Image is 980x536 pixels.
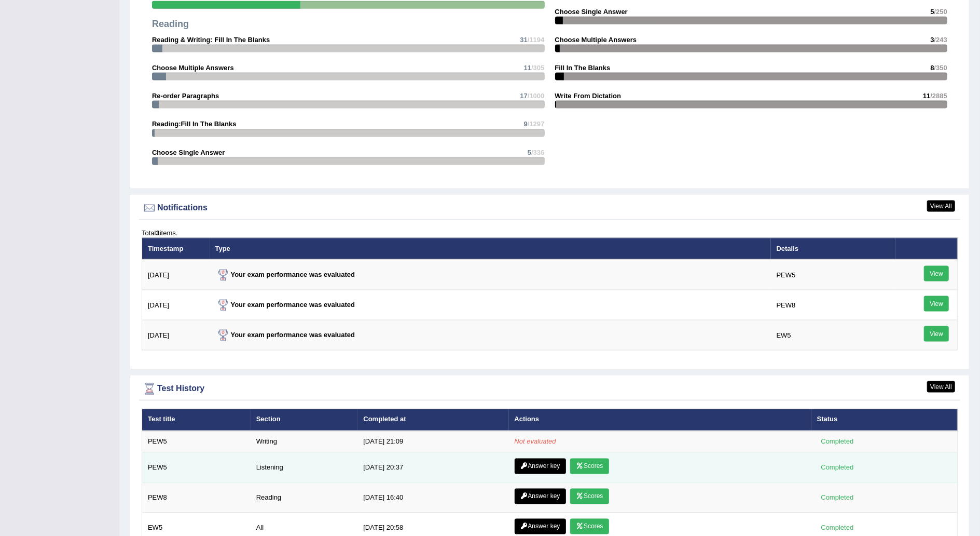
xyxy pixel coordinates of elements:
td: PEW5 [142,431,251,453]
strong: Choose Multiple Answers [152,64,234,72]
a: View [924,266,949,282]
a: Answer key [515,519,566,534]
a: View [924,296,949,312]
th: Status [811,409,958,431]
div: Completed [817,462,858,473]
a: View All [927,381,955,393]
div: Notifications [142,200,958,216]
th: Details [771,238,895,260]
span: /1297 [528,120,545,128]
em: Not evaluated [515,438,556,446]
div: Completed [817,436,858,447]
span: 31 [520,36,527,44]
td: Listening [251,453,358,483]
td: PEW8 [771,290,895,320]
span: 11 [524,64,531,72]
td: [DATE] 16:40 [357,483,508,513]
td: Writing [251,431,358,453]
span: 11 [923,92,930,100]
span: /1194 [528,36,545,44]
span: 9 [524,120,528,128]
strong: Re-order Paragraphs [152,92,219,100]
div: Total items. [142,228,958,238]
span: /350 [934,64,947,72]
td: [DATE] [142,290,210,320]
span: /250 [934,8,947,16]
a: Answer key [515,489,566,504]
div: Completed [817,522,858,533]
strong: Choose Single Answer [152,149,225,156]
span: 17 [520,92,527,100]
td: PEW8 [142,483,251,513]
span: 3 [930,36,934,44]
td: PEW5 [142,453,251,483]
a: View All [927,200,955,212]
span: /305 [531,64,544,72]
strong: Reading & Writing: Fill In The Blanks [152,36,270,44]
b: 3 [156,229,159,237]
th: Test title [142,409,251,431]
td: [DATE] 20:37 [357,453,508,483]
a: Scores [570,489,609,504]
div: Completed [817,492,858,503]
a: Scores [570,459,609,474]
td: [DATE] 21:09 [357,431,508,453]
th: Completed at [357,409,508,431]
span: /2885 [930,92,947,100]
strong: Your exam performance was evaluated [215,301,355,309]
span: /243 [934,36,947,44]
strong: Your exam performance was evaluated [215,271,355,278]
td: PEW5 [771,260,895,290]
strong: Choose Multiple Answers [555,36,637,44]
span: 5 [528,149,531,156]
span: /1000 [528,92,545,100]
div: Test History [142,381,958,397]
strong: Fill In The Blanks [555,64,611,72]
td: Reading [251,483,358,513]
a: Answer key [515,459,566,474]
a: View [924,326,949,342]
strong: Choose Single Answer [555,8,628,16]
strong: Reading:Fill In The Blanks [152,120,237,128]
span: /336 [531,149,544,156]
th: Timestamp [142,238,210,260]
th: Section [251,409,358,431]
span: 5 [930,8,934,16]
span: 8 [930,64,934,72]
td: EW5 [771,320,895,351]
th: Type [210,238,771,260]
strong: Your exam performance was evaluated [215,331,355,339]
th: Actions [509,409,811,431]
td: [DATE] [142,260,210,290]
td: [DATE] [142,320,210,351]
strong: Reading [152,19,189,29]
a: Scores [570,519,609,534]
strong: Write From Dictation [555,92,622,100]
